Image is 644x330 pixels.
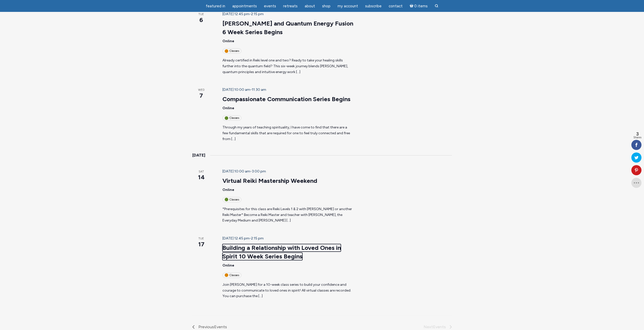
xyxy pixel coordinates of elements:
[222,263,234,268] span: Online
[222,95,350,103] a: Compassionate Communication Series Begins
[264,4,276,8] span: Events
[214,324,227,329] span: Events
[222,197,241,202] div: Classes
[414,4,428,8] span: 0 items
[222,236,264,240] time: -
[335,1,361,11] a: My Account
[222,169,250,173] span: [DATE] 10:00 am
[407,1,431,11] a: Cart0 items
[192,170,210,174] span: Sat
[222,12,264,16] time: -
[222,169,266,173] time: -
[222,236,250,240] span: [DATE] 12:45 pm
[362,1,385,11] a: Subscribe
[222,244,341,260] a: Building a Relationship with Loved Ones in Spirit 10 Week Series Begins
[192,88,210,92] span: Wed
[192,240,210,249] span: 17
[222,206,354,224] p: *Prerequisites for this class are Reiki Levels 1 & 2 with [PERSON_NAME] or another Reiki Master* ...
[222,48,241,54] div: Classes
[251,12,264,16] span: 2:15 pm
[222,58,354,75] p: Already certified in Reiki level one and two? Ready to take your healing skills further into the ...
[222,115,241,121] div: Classes
[222,188,234,192] span: Online
[251,236,264,240] span: 2:15 pm
[222,125,354,142] p: Through my years of teaching spirituality, I have come to find that there are a few fundamental s...
[222,177,317,185] a: Virtual Reiki Mastership Weekend
[222,282,354,299] p: Join [PERSON_NAME] for a 10-week class series to build your confidence and courage to communicate...
[203,1,228,11] a: featured in
[222,106,234,110] span: Online
[389,4,403,8] span: Contact
[252,87,266,92] span: 11:30 am
[319,1,334,11] a: Shop
[365,4,382,8] span: Subscribe
[305,4,315,8] span: About
[222,273,241,278] div: Classes
[302,1,318,11] a: About
[192,91,210,100] span: 7
[252,169,266,173] span: 3:00 pm
[232,4,257,8] span: Appointments
[222,12,250,16] span: [DATE] 12:45 pm
[280,1,301,11] a: Retreats
[192,173,210,182] span: 14
[338,4,358,8] span: My Account
[192,152,205,159] time: [DATE]
[410,4,414,8] i: Cart
[229,1,260,11] a: Appointments
[192,237,210,241] span: Tue
[222,87,250,92] span: [DATE] 10:00 am
[222,87,266,92] time: -
[192,16,210,24] span: 6
[261,1,279,11] a: Events
[283,4,298,8] span: Retreats
[633,136,641,139] span: Shares
[192,12,210,17] span: Tue
[322,4,330,8] span: Shop
[222,20,353,36] a: [PERSON_NAME] and Quantum Energy Fusion 6 Week Series Begins
[222,39,234,43] span: Online
[386,1,406,11] a: Contact
[633,132,641,136] span: 3
[206,4,225,8] span: featured in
